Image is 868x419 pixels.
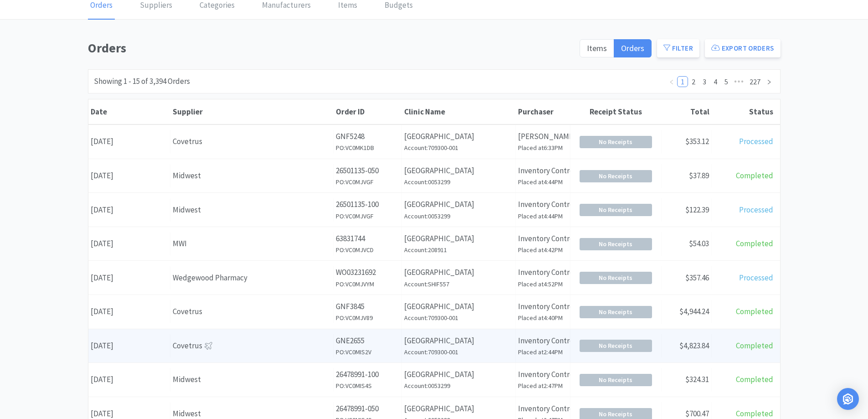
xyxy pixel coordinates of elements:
[88,164,170,187] div: [DATE]
[518,233,568,245] p: Inventory Control Manager
[518,266,568,279] p: Inventory Control Manager
[88,368,170,391] div: [DATE]
[699,77,709,87] a: 3
[518,300,568,313] p: Inventory Control Manager
[518,381,568,391] h6: Placed at 2:47PM
[404,266,513,279] p: [GEOGRAPHIC_DATA]
[573,107,659,117] div: Receipt Status
[404,177,513,187] h6: Account: 0053299
[336,130,399,143] p: GNF5248
[580,374,652,386] span: No Receipts
[669,79,674,85] i: icon: left
[173,204,331,216] div: Midwest
[732,76,746,87] span: •••
[336,381,399,391] h6: PO: VC0MIS4S
[336,198,399,211] p: 26501135-100
[173,170,331,182] div: Midwest
[580,272,652,284] span: No Receipts
[173,238,331,250] div: MWI
[518,107,568,117] div: Purchaser
[88,38,574,58] h1: Orders
[518,165,568,177] p: Inventory Control Manager
[91,107,168,117] div: Date
[710,77,720,87] a: 4
[621,43,644,53] span: Orders
[685,374,709,384] span: $324.31
[587,43,607,53] span: Items
[764,76,775,87] li: Next Page
[404,403,513,415] p: [GEOGRAPHIC_DATA]
[88,334,170,357] div: [DATE]
[518,368,568,381] p: Inventory Control Manager
[580,306,652,318] span: No Receipts
[404,313,513,323] h6: Account: 709300-001
[679,341,709,351] span: $4,823.84
[173,305,331,318] div: Covetrus
[404,198,513,211] p: [GEOGRAPHIC_DATA]
[739,273,773,283] span: Processed
[404,130,513,143] p: [GEOGRAPHIC_DATA]
[404,381,513,391] h6: Account: 0053299
[518,198,568,211] p: Inventory Control Manager
[173,373,331,386] div: Midwest
[173,340,331,352] div: Covetrus
[736,238,773,248] span: Completed
[736,341,773,351] span: Completed
[518,279,568,289] h6: Placed at 4:52PM
[88,266,170,290] div: [DATE]
[404,165,513,177] p: [GEOGRAPHIC_DATA]
[336,245,399,255] h6: PO: VC0MJVCD
[404,347,513,357] h6: Account: 709300-001
[518,335,568,347] p: Inventory Control Manager
[336,300,399,313] p: GNF3845
[173,135,331,148] div: Covetrus
[518,143,568,153] h6: Placed at 6:33PM
[685,273,709,283] span: $357.46
[404,107,514,117] div: Clinic Name
[94,75,190,88] div: Showing 1 - 15 of 3,394 Orders
[705,39,781,57] button: Export Orders
[518,211,568,221] h6: Placed at 4:44PM
[404,368,513,381] p: [GEOGRAPHIC_DATA]
[518,313,568,323] h6: Placed at 4:40PM
[518,177,568,187] h6: Placed at 4:44PM
[739,136,773,146] span: Processed
[336,279,399,289] h6: PO: VC0MJVYM
[688,76,699,87] li: 2
[404,143,513,153] h6: Account: 709300-001
[766,79,772,85] i: icon: right
[580,136,652,148] span: No Receipts
[732,76,746,87] li: Next 5 Pages
[336,165,399,177] p: 26501135-050
[336,266,399,279] p: WO03231692
[736,306,773,316] span: Completed
[336,403,399,415] p: 26478991-050
[580,171,652,182] span: No Receipts
[580,204,652,216] span: No Receipts
[710,76,721,87] li: 4
[657,39,699,57] button: Filter
[518,130,568,143] p: [PERSON_NAME]
[678,77,688,87] a: 1
[336,368,399,381] p: 26478991-100
[336,347,399,357] h6: PO: VC0MIS2V
[336,335,399,347] p: GNE2655
[689,171,709,181] span: $37.89
[518,245,568,255] h6: Placed at 4:42PM
[404,233,513,245] p: [GEOGRAPHIC_DATA]
[88,130,170,153] div: [DATE]
[714,107,773,117] div: Status
[746,76,764,87] li: 227
[747,77,763,87] a: 227
[736,171,773,181] span: Completed
[688,77,699,87] a: 2
[336,177,399,187] h6: PO: VC0MJVGF
[666,76,677,87] li: Previous Page
[518,403,568,415] p: Inventory Control Manager
[721,76,732,87] li: 5
[837,388,859,410] div: Open Intercom Messenger
[685,205,709,215] span: $122.39
[664,107,709,117] div: Total
[685,409,709,419] span: $700.47
[336,313,399,323] h6: PO: VC0MJV89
